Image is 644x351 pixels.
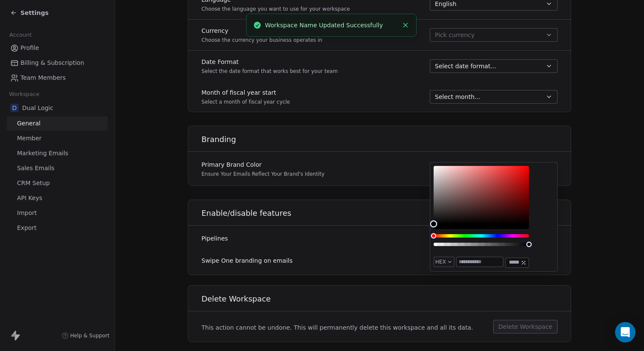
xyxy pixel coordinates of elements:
span: This action cannot be undone. This will permanently delete this workspace and all its data. [201,323,473,332]
span: Select month... [435,93,480,101]
button: Delete Workspace [493,320,558,334]
a: Team Members [7,71,108,85]
p: Choose the language you want to use for your workspace [201,6,350,12]
span: Import [17,209,37,218]
a: Sales Emails [7,161,108,175]
a: CRM Setup [7,176,108,190]
button: Pick currency [430,28,558,42]
h1: Enable/disable features [201,208,572,218]
span: Export [17,223,37,232]
span: Pick currency [435,31,474,40]
span: Settings [20,9,49,17]
span: D [10,104,19,112]
span: Help & Support [70,332,109,339]
span: Member [17,134,42,143]
a: General [7,116,108,131]
span: Dual Logic [22,104,53,112]
label: Primary Brand Color [201,160,325,169]
p: Select a month of fiscal year cycle [201,99,290,105]
div: Workspace Name Updated Successfully [265,21,398,30]
h1: Branding [201,134,572,145]
span: API Keys [17,194,42,203]
button: HEX [434,257,454,267]
p: Select the date format that works best for your team [201,68,338,75]
span: Profile [20,44,39,52]
span: Team Members [20,73,66,82]
a: Settings [10,9,49,17]
div: Open Intercom Messenger [615,322,635,342]
div: Color [434,166,529,224]
label: Date Format [201,58,338,66]
span: Sales Emails [17,164,55,173]
div: Hue [434,234,529,238]
a: Marketing Emails [7,146,108,160]
span: Workspace [6,88,43,101]
span: CRM Setup [17,179,50,188]
a: Export [7,221,108,235]
a: Member [7,131,108,145]
div: Alpha [434,243,529,246]
span: Account [6,29,35,41]
span: Billing & Subscription [20,58,84,67]
span: Select date format... [435,62,496,70]
label: Month of fiscal year start [201,88,290,97]
label: Pipelines [201,234,228,243]
button: Close toast [400,20,411,31]
label: Swipe One branding on emails [201,256,293,265]
p: Choose the currency your business operates in [201,37,322,44]
a: Help & Support [62,332,109,339]
span: Marketing Emails [17,149,68,158]
a: API Keys [7,191,108,205]
span: General [17,119,40,128]
label: Currency [201,26,322,35]
a: Profile [7,41,108,55]
p: Ensure Your Emails Reflect Your Brand's Identity [201,171,325,177]
a: Import [7,206,108,220]
h1: Delete Workspace [201,294,572,304]
a: Billing & Subscription [7,56,108,70]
